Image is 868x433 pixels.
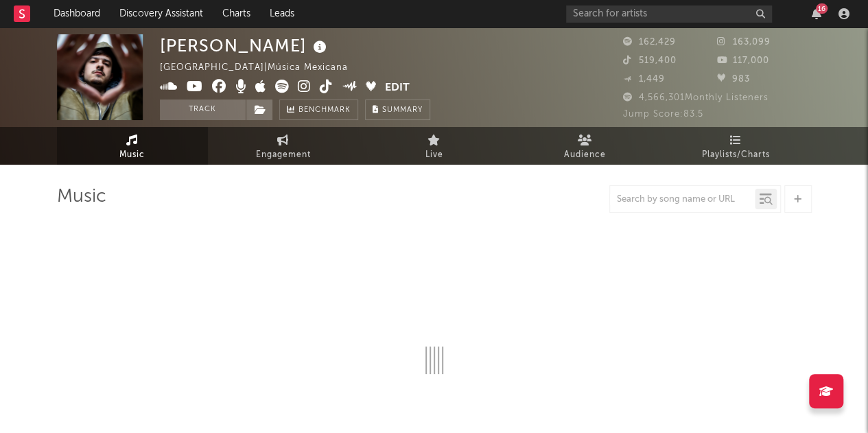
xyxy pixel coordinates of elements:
[365,100,430,120] button: Summary
[812,8,821,19] button: 16
[623,110,703,119] span: Jump Score: 83.5
[256,147,311,163] span: Engagement
[160,100,246,120] button: Track
[623,38,676,47] span: 162,429
[57,127,208,165] a: Music
[208,127,359,165] a: Engagement
[119,147,145,163] span: Music
[279,100,358,120] a: Benchmark
[160,34,330,57] div: [PERSON_NAME]
[382,106,423,114] span: Summary
[717,56,769,65] span: 117,000
[359,127,510,165] a: Live
[702,147,770,163] span: Playlists/Charts
[298,102,351,119] span: Benchmark
[623,75,665,84] span: 1,449
[661,127,812,165] a: Playlists/Charts
[623,93,769,102] span: 4,566,301 Monthly Listeners
[816,3,828,14] div: 16
[425,147,443,163] span: Live
[566,5,772,23] input: Search for artists
[564,147,606,163] span: Audience
[160,60,364,76] div: [GEOGRAPHIC_DATA] | Música Mexicana
[717,38,771,47] span: 163,099
[717,75,750,84] span: 983
[610,194,755,205] input: Search by song name or URL
[385,80,410,97] button: Edit
[510,127,661,165] a: Audience
[623,56,677,65] span: 519,400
